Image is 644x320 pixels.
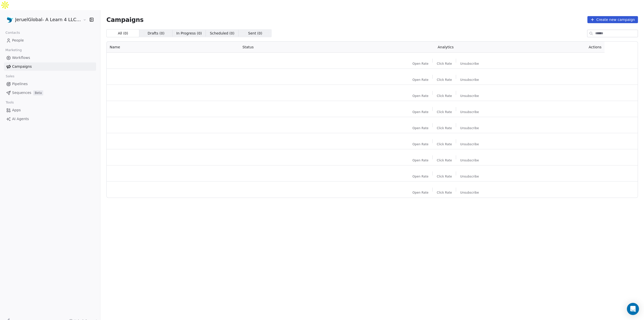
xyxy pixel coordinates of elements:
[412,126,428,130] span: Open Rate
[12,81,28,87] span: Pipelines
[4,99,16,106] span: Tools
[460,126,479,130] span: Unsubscribe
[437,142,452,146] span: Click Rate
[6,15,79,24] button: JeruelGlobal- A Learn 4 LLC Company
[12,108,21,113] span: Apps
[239,42,360,53] th: Status
[587,16,638,23] button: Create new campaign
[4,73,17,80] span: Sales
[412,110,428,114] span: Open Rate
[437,126,452,130] span: Click Rate
[4,106,96,114] a: Apps
[148,31,165,36] span: Drafts ( 0 )
[412,158,428,162] span: Open Rate
[33,90,43,95] span: Beta
[4,115,96,123] a: AI Agents
[4,89,96,97] a: SequencesBeta
[4,62,96,71] a: Campaigns
[460,110,479,114] span: Unsubscribe
[12,116,29,122] span: AI Agents
[460,174,479,179] span: Unsubscribe
[412,78,428,82] span: Open Rate
[412,174,428,179] span: Open Rate
[248,31,262,36] span: Sent ( 0 )
[4,80,96,88] a: Pipelines
[12,38,24,43] span: People
[531,42,605,53] th: Actions
[412,94,428,98] span: Open Rate
[412,142,428,146] span: Open Rate
[12,55,30,60] span: Workflows
[7,17,13,23] img: Favicon.jpg
[12,90,31,95] span: Sequences
[176,31,202,36] span: In Progress ( 0 )
[460,142,479,146] span: Unsubscribe
[412,191,428,195] span: Open Rate
[437,94,452,98] span: Click Rate
[106,16,144,23] span: Campaigns
[437,110,452,114] span: Click Rate
[412,62,428,66] span: Open Rate
[460,62,479,66] span: Unsubscribe
[437,78,452,82] span: Click Rate
[460,94,479,98] span: Unsubscribe
[360,42,531,53] th: Analytics
[4,36,96,45] a: People
[107,42,239,53] th: Name
[460,78,479,82] span: Unsubscribe
[437,158,452,162] span: Click Rate
[4,54,96,62] a: Workflows
[460,158,479,162] span: Unsubscribe
[3,46,24,54] span: Marketing
[3,29,22,37] span: Contacts
[210,31,234,36] span: Scheduled ( 0 )
[15,16,82,23] span: JeruelGlobal- A Learn 4 LLC Company
[460,191,479,195] span: Unsubscribe
[12,64,32,69] span: Campaigns
[627,303,639,315] div: Open Intercom Messenger
[437,62,452,66] span: Click Rate
[437,174,452,179] span: Click Rate
[437,191,452,195] span: Click Rate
